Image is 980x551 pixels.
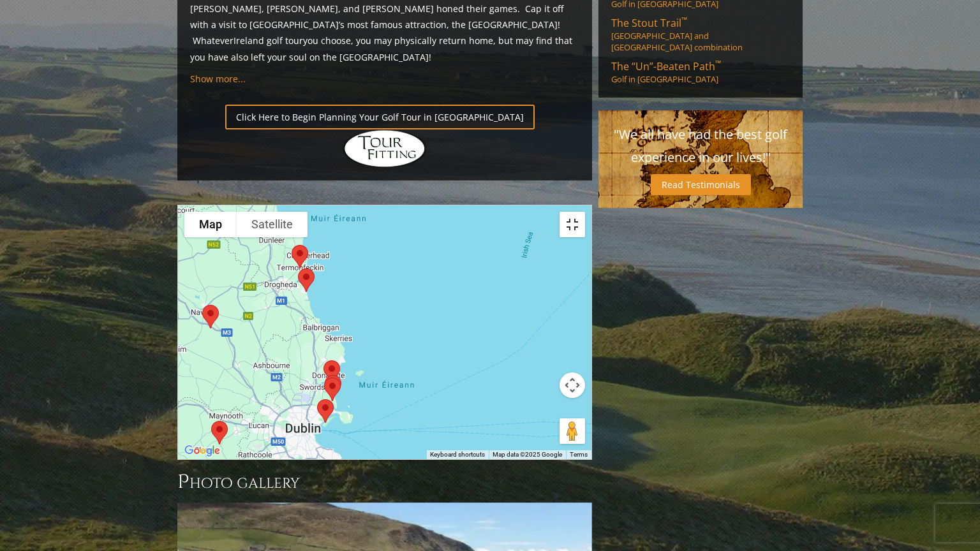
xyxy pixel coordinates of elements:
button: Keyboard shortcuts [430,450,485,459]
a: Read Testimonials [651,174,751,195]
span: The Stout Trail [611,16,687,30]
a: Terms (opens in new tab) [570,451,588,458]
span: Map data ©2025 Google [493,451,562,458]
a: The Stout Trail™[GEOGRAPHIC_DATA] and [GEOGRAPHIC_DATA] combination [611,16,790,53]
button: Drag Pegman onto the map to open Street View [560,418,585,444]
a: Show more... [190,73,246,85]
button: Map camera controls [560,372,585,398]
p: "We all have had the best golf experience in our lives!" [611,123,790,169]
sup: ™ [681,15,687,26]
sup: ™ [715,58,721,69]
span: The “Un”-Beaten Path [611,59,721,73]
img: Hidden Links [343,129,426,168]
button: Show street map [184,212,237,237]
button: Show satellite imagery [237,212,308,237]
h3: Photo Gallery [177,469,592,495]
a: The “Un”-Beaten Path™Golf in [GEOGRAPHIC_DATA] [611,59,790,85]
a: Open this area in Google Maps (opens a new window) [181,443,223,459]
img: Google [181,443,223,459]
button: Toggle fullscreen view [560,212,585,237]
a: Click Here to Begin Planning Your Golf Tour in [GEOGRAPHIC_DATA] [225,105,535,129]
a: Ireland golf tour [234,34,303,47]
